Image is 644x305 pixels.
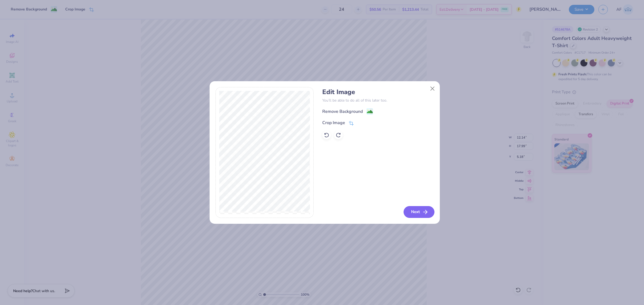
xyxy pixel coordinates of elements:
button: Next [404,206,434,218]
p: You’ll be able to do all of this later too. [322,98,434,103]
button: Close [427,83,437,94]
h4: Edit Image [322,88,434,96]
div: Crop Image [322,120,345,126]
div: Remove Background [322,108,363,115]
